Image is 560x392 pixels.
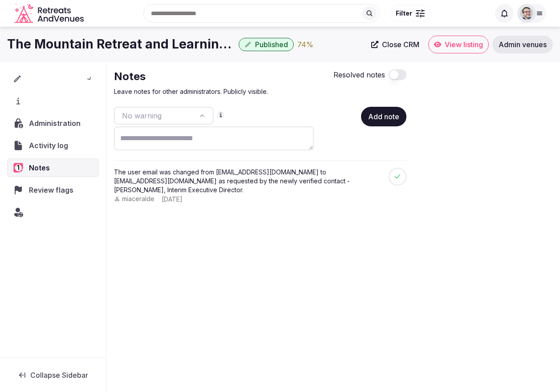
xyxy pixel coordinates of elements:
[29,162,53,173] span: Notes
[428,36,489,53] a: View listing
[14,4,85,24] svg: Retreats and Venues company logo
[7,365,99,385] button: Collapse Sidebar
[255,40,288,49] span: Published
[297,39,313,50] div: 74 %
[114,69,268,84] h2: Notes
[445,40,483,49] span: View listing
[7,36,235,53] h1: The Mountain Retreat and Learning Center
[29,140,72,151] span: Activity log
[114,87,268,96] p: Leave notes for other administrators. Publicly visible.
[7,136,99,155] a: Activity log
[162,195,183,203] span: [DATE]
[29,185,77,195] span: Review flags
[29,118,84,129] span: Administration
[492,36,553,53] a: Admin venues
[7,181,99,199] a: Review flags
[114,194,154,203] button: miaceralde
[361,107,406,126] button: Add note
[239,38,294,51] button: Published
[7,158,99,177] a: 1Notes
[366,36,425,53] a: Close CRM
[30,371,88,380] span: Collapse Sidebar
[14,4,85,24] a: Visit the homepage
[7,114,99,133] a: Administration
[520,7,533,20] img: Glen Hayes
[114,168,378,194] div: The user email was changed from [EMAIL_ADDRESS][DOMAIN_NAME] to [EMAIL_ADDRESS][DOMAIN_NAME] as r...
[390,5,430,22] button: Filter
[382,40,419,49] span: Close CRM
[333,69,385,80] label: Resolved notes
[15,164,22,171] span: 1
[396,9,412,18] span: Filter
[162,195,183,204] button: [DATE]
[297,39,313,50] button: 74%
[499,40,547,49] span: Admin venues
[122,194,154,203] span: miaceralde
